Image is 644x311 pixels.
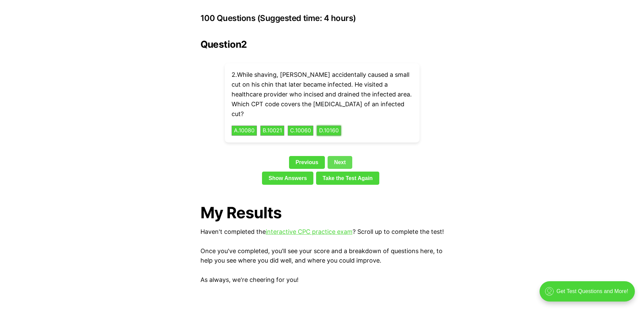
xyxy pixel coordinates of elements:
h2: Question 2 [200,39,444,50]
p: 2 . While shaving, [PERSON_NAME] accidentally caused a small cut on his chin that later became in... [232,70,413,119]
a: Next [328,156,352,169]
p: Once you've completed, you'll see your score and a breakdown of questions here, to help you see w... [200,246,444,266]
a: Take the Test Again [316,172,379,184]
h3: 100 Questions (Suggested time: 4 hours) [200,14,444,23]
p: Haven't completed the ? Scroll up to complete the test! [200,227,444,237]
iframe: portal-trigger [534,278,644,311]
button: C.10060 [288,126,313,136]
a: Previous [289,156,325,169]
h1: My Results [200,204,444,222]
p: As always, we're cheering for you! [200,275,444,285]
a: interactive CPC practice exam [266,228,353,235]
a: Show Answers [262,172,313,184]
button: B.10021 [260,126,284,136]
button: A.10080 [232,126,257,136]
button: D.10160 [317,126,341,136]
